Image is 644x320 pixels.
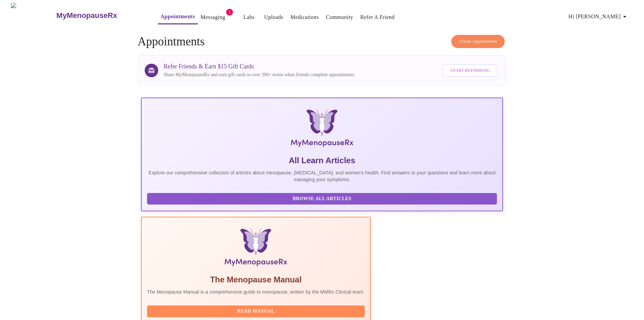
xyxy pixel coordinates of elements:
button: Messaging [198,10,228,24]
h3: MyMenopauseRx [56,11,117,20]
h3: Refer Friends & Earn $15 Gift Cards [164,63,354,70]
img: Menopause Manual [182,228,330,269]
a: Browse All Articles [147,195,499,201]
span: Start Referring [450,67,490,74]
img: MyMenopauseRx Logo [201,109,443,150]
a: Labs [243,13,255,22]
button: Labs [238,10,260,24]
h5: All Learn Articles [147,155,497,166]
p: Share MyMenopauseRx and earn gift cards to over 200+ stores when friends complete appointments [164,71,354,78]
button: Refer a Friend [358,10,398,24]
button: Appointments [158,10,198,24]
button: Community [323,10,356,24]
a: Uploads [264,13,283,22]
span: Read Manual [154,307,358,316]
span: Create Appointment [459,38,497,45]
button: Read Manual [147,305,365,317]
a: Community [326,13,353,22]
button: Browse All Articles [147,193,497,205]
p: The Menopause Manual is a comprehensive guide to menopause, written by the MMRx Clinical team. [147,289,365,295]
a: Messaging [200,13,225,22]
a: Medications [290,13,319,22]
button: Start Referring [443,64,498,77]
h5: The Menopause Manual [147,274,365,285]
button: Create Appointment [451,35,505,48]
span: Browse All Articles [154,195,490,203]
a: Appointments [161,12,195,21]
h4: Appointments [138,35,506,48]
a: Start Referring [441,61,499,80]
img: MyMenopauseRx Logo [11,3,55,28]
a: Read Manual [147,308,366,314]
button: Hi [PERSON_NAME] [566,10,631,23]
a: MyMenopauseRx [55,4,144,27]
a: Refer a Friend [360,13,395,22]
button: Medications [288,10,321,24]
button: Uploads [261,10,286,24]
span: 1 [226,9,233,16]
span: Hi [PERSON_NAME] [569,12,629,21]
p: Explore our comprehensive collection of articles about menopause, [MEDICAL_DATA], and women's hea... [147,169,497,183]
